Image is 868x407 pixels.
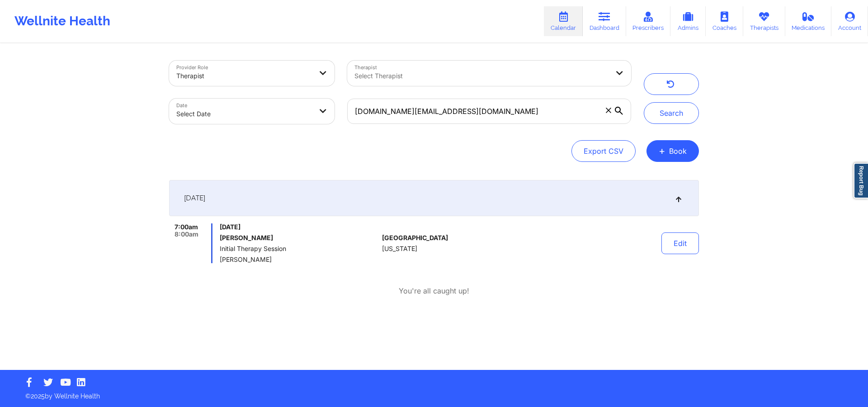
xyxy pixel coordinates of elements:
a: Dashboard [583,6,626,36]
span: [DATE] [184,194,205,203]
button: Search [644,102,699,124]
span: + [659,148,665,153]
input: Search by patient email [347,99,631,124]
span: Initial Therapy Session [220,245,378,252]
a: Therapists [743,6,785,36]
span: [GEOGRAPHIC_DATA] [382,234,448,241]
h6: [PERSON_NAME] [220,234,378,241]
div: Select Date [176,104,312,124]
span: [PERSON_NAME] [220,256,378,263]
div: Therapist [176,66,312,86]
p: You're all caught up! [399,286,469,296]
a: Calendar [544,6,583,36]
a: Report Bug [854,163,868,199]
a: Coaches [706,6,743,36]
button: +Book [646,140,699,162]
a: Prescribers [626,6,671,36]
a: Medications [785,6,832,36]
button: Export CSV [571,140,636,162]
a: Account [831,6,868,36]
a: Admins [670,6,706,36]
button: Edit [661,232,699,254]
span: 8:00am [175,231,198,238]
span: [DATE] [220,223,378,231]
p: © 2025 by Wellnite Health [19,385,849,401]
span: 7:00am [175,223,198,231]
span: [US_STATE] [382,245,417,252]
